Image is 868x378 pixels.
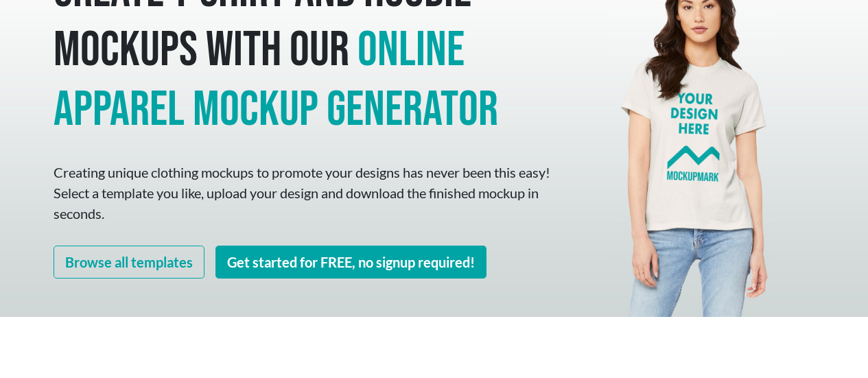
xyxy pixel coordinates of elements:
p: Creating unique clothing mockups to promote your designs has never been this easy! Select a templ... [54,162,554,224]
a: Browse all templates [54,246,204,279]
a: Get started for FREE, no signup required! [215,246,486,279]
span: online apparel mockup generator [54,21,498,139]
